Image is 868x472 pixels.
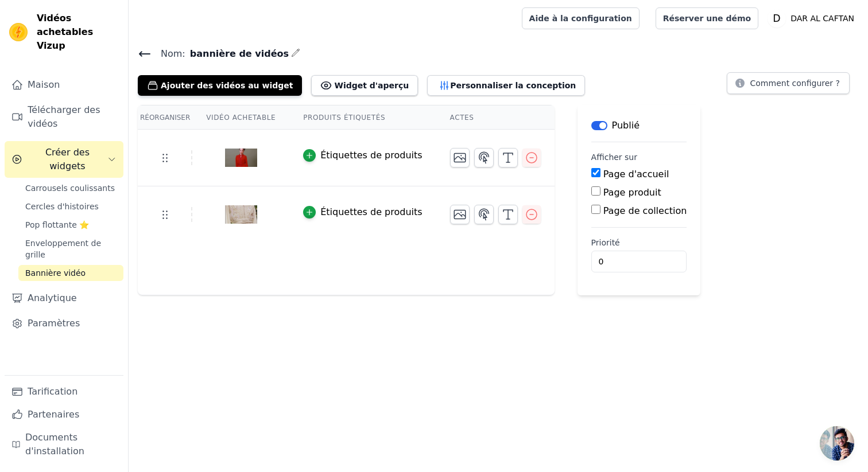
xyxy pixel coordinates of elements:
[5,73,123,96] a: Maison
[591,238,620,247] font: Priorité
[591,153,637,162] font: Afficher sur
[768,8,859,29] button: D DAR AL CAFTAN
[820,426,854,461] div: Ouvrir le chat
[450,114,474,122] font: Actes
[529,14,632,23] font: Aide à la configuration
[28,318,80,329] font: Paramètres
[25,220,89,229] font: Pop flottante ⭐
[25,268,86,278] font: Bannière vidéo
[291,46,300,61] div: Modifier le nom
[5,312,123,335] a: Paramètres
[603,169,669,180] font: Page d'accueil
[320,150,422,161] font: Étiquettes de produits
[206,114,276,122] font: Vidéo achetable
[727,72,850,94] button: Comment configurer ?
[25,432,84,457] font: Documents d'installation
[427,75,585,96] button: Personnaliser la conception
[727,80,850,91] a: Comment configurer ?
[28,386,77,397] font: Tarification
[311,75,418,96] button: Widget d'aperçu
[790,14,854,23] font: DAR AL CAFTAN
[320,206,422,217] font: Étiquettes de produits
[140,114,190,122] font: Réorganiser
[18,265,123,281] a: Bannière vidéo
[190,48,289,59] font: bannière de vidéos
[603,205,687,216] font: Page de collection
[612,120,640,131] font: Publié
[25,202,99,211] font: Cercles d'histoires
[9,23,28,41] img: Vizup
[18,235,123,263] a: Enveloppement de grille
[5,287,123,310] a: Analytique
[25,184,115,193] font: Carrousels coulissants
[450,205,470,224] button: Changer la miniature
[656,7,758,29] a: Réserver une démo
[450,81,576,90] font: Personnaliser la conception
[5,403,123,426] a: Partenaires
[303,149,422,162] button: Étiquettes de produits
[225,187,257,242] img: tn-c60bba761fb54b1092b6ea15ea1d6cfd.png
[603,187,661,198] font: Page produit
[303,205,422,219] button: Étiquettes de produits
[25,239,101,259] font: Enveloppement de grille
[161,48,185,59] font: Nom:
[28,409,79,420] font: Partenaires
[28,104,100,129] font: Télécharger des vidéos
[37,13,93,51] font: Vidéos achetables Vizup
[773,13,781,24] text: D
[663,14,751,23] font: Réserver une démo
[5,141,123,178] button: Créer des widgets
[161,81,293,90] font: Ajouter des vidéos au widget
[303,114,385,122] font: Produits étiquetés
[28,79,60,90] font: Maison
[28,292,77,303] font: Analytique
[18,180,123,196] a: Carrousels coulissants
[5,99,123,135] a: Télécharger des vidéos
[334,81,409,90] font: Widget d'aperçu
[750,79,840,88] font: Comment configurer ?
[5,426,123,463] a: Documents d'installation
[18,217,123,233] a: Pop flottante ⭐
[522,7,640,29] a: Aide à la configuration
[45,147,90,171] font: Créer des widgets
[5,380,123,403] a: Tarification
[138,75,302,96] button: Ajouter des vidéos au widget
[225,130,257,185] img: tn-37350c85990c4e5baa6d3798fbd7521e.png
[18,198,123,214] a: Cercles d'histoires
[450,148,470,167] button: Changer la miniature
